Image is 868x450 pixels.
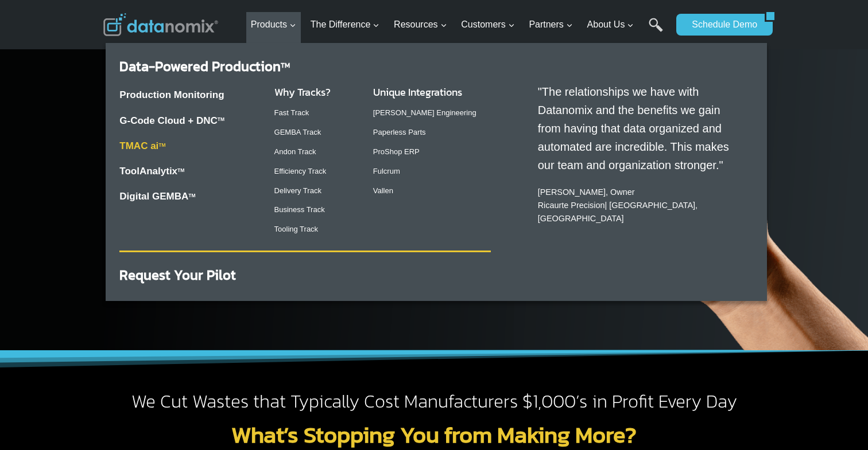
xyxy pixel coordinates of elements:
a: G-Code Cloud + DNCTM [119,115,224,126]
sup: TM [158,142,165,148]
p: "The relationships we have with Datanomix and the benefits we gain from having that data organize... [538,83,742,174]
span: Last Name [258,1,295,11]
h2: What’s Stopping You from Making More? [103,423,765,446]
sup: TM [188,193,195,198]
h3: Unique Integrations [373,84,491,100]
a: Ricaurte Precision [538,201,605,210]
span: State/Region [258,142,303,152]
img: Datanomix [103,13,218,36]
a: Andon Track [274,147,316,156]
a: Request Your Pilot [119,265,236,285]
a: Delivery Track [274,186,321,195]
h2: We Cut Wastes that Typically Cost Manufacturers $1,000’s in Profit Every Day [103,390,765,414]
a: Efficiency Track [274,167,327,175]
span: About Us [587,17,634,32]
nav: Primary Navigation [246,6,671,44]
sup: TM [281,60,290,71]
a: GEMBA Track [274,128,321,136]
span: Partners [529,17,572,32]
a: Business Track [274,205,325,214]
span: Phone number [258,48,310,58]
a: Tooling Track [274,225,319,233]
a: ToolAnalytix [119,166,177,177]
a: Why Tracks? [274,84,331,100]
p: [PERSON_NAME], Owner | [GEOGRAPHIC_DATA], [GEOGRAPHIC_DATA] [538,186,742,225]
a: [PERSON_NAME] Engineering [373,108,476,117]
span: Customers [461,17,514,32]
a: Vallen [373,186,393,195]
a: Production Monitoring [119,89,224,100]
a: ProShop ERP [373,147,420,156]
a: Fulcrum [373,167,400,175]
a: TMAC aiTM [119,140,165,151]
a: Data-Powered ProductionTM [119,56,290,76]
a: Search [649,18,663,44]
a: TM [177,167,184,173]
a: Digital GEMBATM [119,191,195,202]
span: Products [251,17,296,32]
sup: TM [218,116,224,122]
span: The Difference [311,17,380,32]
a: Fast Track [274,108,309,117]
a: Terms [129,256,146,264]
a: Schedule Demo [676,14,765,36]
a: Paperless Parts [373,128,426,136]
a: Privacy Policy [156,256,193,264]
span: Resources [394,17,447,32]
